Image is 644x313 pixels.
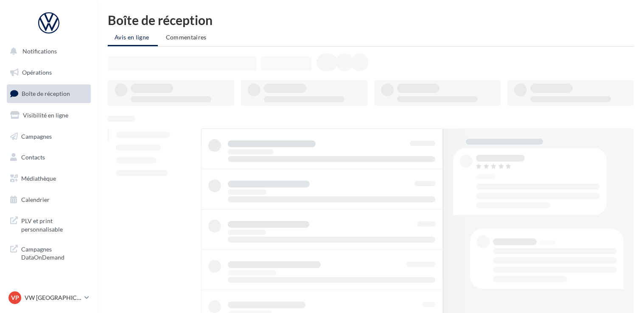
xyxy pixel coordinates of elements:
[166,34,207,41] span: Commentaires
[22,90,70,97] span: Boîte de réception
[108,14,634,26] div: Boîte de réception
[22,69,52,76] span: Opérations
[5,128,92,145] a: Campagnes
[5,84,92,103] a: Boîte de réception
[7,290,91,306] a: VP VW [GEOGRAPHIC_DATA] 13
[5,64,92,81] a: Opérations
[21,215,87,233] span: PLV et print personnalisable
[11,293,19,302] span: VP
[5,148,92,166] a: Contacts
[23,112,68,119] span: Visibilité en ligne
[21,132,52,140] span: Campagnes
[25,293,81,302] p: VW [GEOGRAPHIC_DATA] 13
[21,243,87,262] span: Campagnes DataOnDemand
[22,48,57,55] span: Notifications
[5,191,92,209] a: Calendrier
[21,175,56,182] span: Médiathèque
[21,196,50,203] span: Calendrier
[21,154,45,161] span: Contacts
[5,212,92,237] a: PLV et print personnalisable
[5,170,92,187] a: Médiathèque
[5,106,92,124] a: Visibilité en ligne
[5,42,89,60] button: Notifications
[5,240,92,265] a: Campagnes DataOnDemand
